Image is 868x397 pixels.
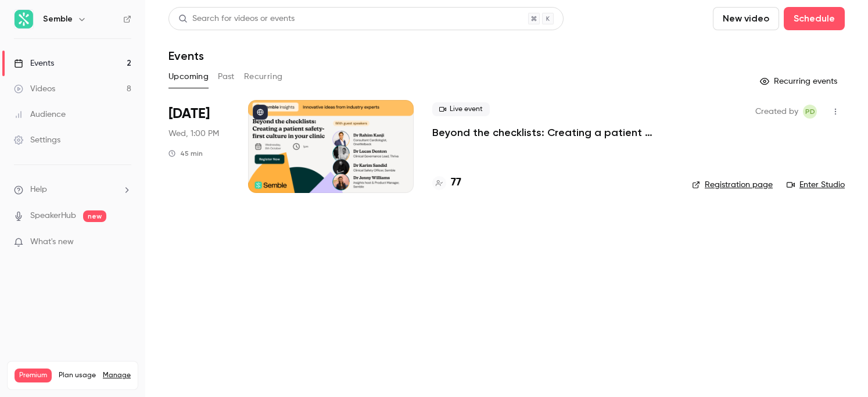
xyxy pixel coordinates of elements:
[803,105,817,119] span: Pascale Day
[14,109,66,120] div: Audience
[218,67,235,86] button: Past
[83,210,106,222] span: new
[14,58,54,69] div: Events
[14,134,60,146] div: Settings
[178,13,295,25] div: Search for videos or events
[168,100,229,193] div: Oct 8 Wed, 1:00 PM (Europe/London)
[784,7,845,30] button: Schedule
[432,175,461,191] a: 77
[14,184,131,196] li: help-dropdown-opener
[14,83,55,95] div: Videos
[432,126,673,140] a: Beyond the checklists: Creating a patient safety-first culture in your clinic
[168,49,204,63] h1: Events
[244,67,283,86] button: Recurring
[168,105,210,123] span: [DATE]
[30,236,74,248] span: What's new
[117,237,131,248] iframe: Noticeable Trigger
[30,184,47,196] span: Help
[15,10,33,28] img: Semble
[103,371,131,380] a: Manage
[713,7,779,30] button: New video
[755,72,845,91] button: Recurring events
[15,369,52,382] span: Premium
[432,102,490,116] span: Live event
[30,210,76,222] a: SpeakerHub
[451,175,461,191] h4: 77
[168,149,203,158] div: 45 min
[787,179,845,191] a: Enter Studio
[692,179,773,191] a: Registration page
[168,128,219,140] span: Wed, 1:00 PM
[755,105,798,119] span: Created by
[805,105,815,119] span: PD
[59,371,96,380] span: Plan usage
[168,67,209,86] button: Upcoming
[43,13,73,25] h6: Semble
